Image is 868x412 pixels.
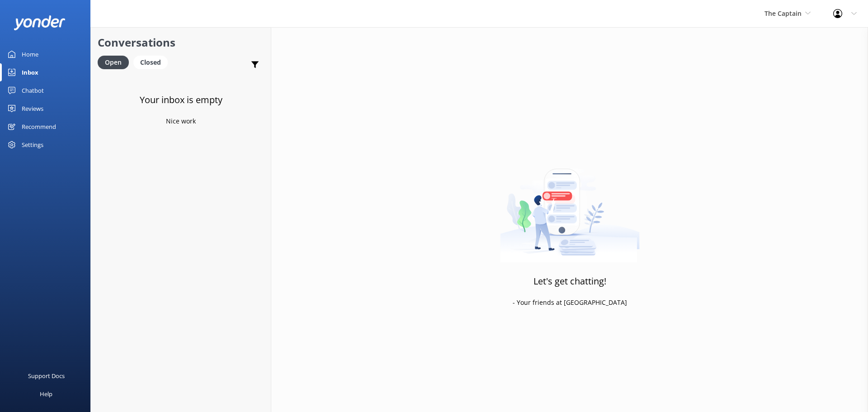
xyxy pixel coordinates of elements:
[513,298,627,308] p: - Your friends at [GEOGRAPHIC_DATA]
[22,81,44,99] div: Chatbot
[133,56,168,69] div: Closed
[14,15,66,30] img: yonder-white-logo.png
[166,116,196,126] p: Nice work
[22,63,38,81] div: Inbox
[22,118,56,136] div: Recommend
[98,56,129,69] div: Open
[40,385,52,403] div: Help
[764,9,802,18] span: The Captain
[98,34,264,51] h2: Conversations
[28,367,65,385] div: Support Docs
[98,57,133,67] a: Open
[22,45,38,63] div: Home
[22,136,43,154] div: Settings
[500,150,640,263] img: artwork of a man stealing a conversation from at giant smartphone
[533,274,606,289] h3: Let's get chatting!
[140,93,222,107] h3: Your inbox is empty
[133,57,172,67] a: Closed
[22,99,43,118] div: Reviews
